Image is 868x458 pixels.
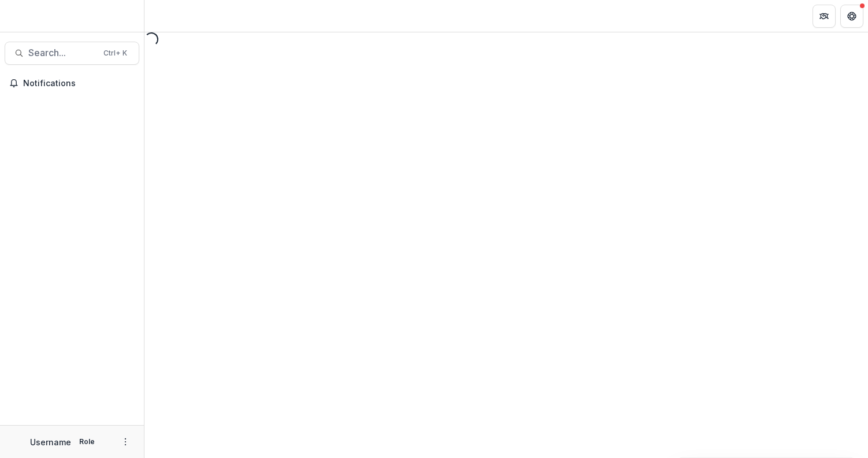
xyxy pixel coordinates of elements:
span: Search... [28,47,97,58]
button: Notifications [5,74,139,93]
p: Username [30,436,71,448]
button: Partners [813,5,836,28]
div: Ctrl + K [101,47,129,60]
button: More [118,435,132,449]
button: Search... [5,42,139,65]
p: Role [76,437,98,447]
button: Get Help [840,5,863,28]
span: Notifications [23,79,135,88]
